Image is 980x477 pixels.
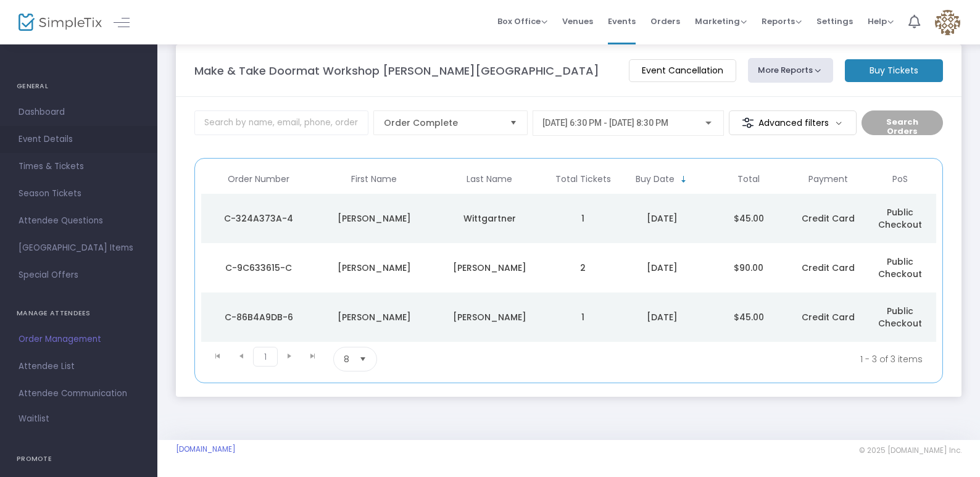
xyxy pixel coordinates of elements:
span: Order Management [19,331,139,347]
span: Attendee Questions [19,213,139,229]
div: 8/20/2025 [622,212,702,225]
span: Public Checkout [878,255,922,280]
span: Special Offers [19,267,139,283]
span: Credit Card [802,262,855,274]
div: C-324A373A-4 [204,212,314,225]
td: 1 [547,194,619,243]
div: Carrie [320,311,429,323]
button: More Reports [748,58,833,83]
span: Payment [808,174,848,185]
button: Select [354,347,372,371]
td: 1 [547,292,619,342]
span: Attendee List [19,359,139,375]
span: Event Details [19,131,139,147]
span: Buy Date [636,174,675,185]
span: Total [737,174,760,185]
m-button: Buy Tickets [845,59,943,82]
div: C-9C633615-C [204,262,314,274]
img: filter [742,117,754,129]
td: $45.00 [705,194,792,243]
span: 8 [344,353,349,365]
m-button: Event Cancellation [629,59,736,82]
div: Kendra [320,262,429,274]
td: $90.00 [705,243,792,292]
h4: GENERAL [17,74,141,99]
div: Sewell [435,311,544,323]
span: Order Number [228,174,289,185]
span: [DATE] 6:30 PM - [DATE] 8:30 PM [542,118,668,128]
td: $45.00 [705,292,792,342]
span: Credit Card [802,311,855,323]
m-panel-title: Make & Take Doormat Workshop [PERSON_NAME][GEOGRAPHIC_DATA] [194,62,599,79]
span: Settings [816,6,853,37]
span: Page 1 [253,347,278,367]
span: Public Checkout [878,305,922,330]
span: PoS [892,174,908,185]
span: Public Checkout [878,206,922,231]
button: Select [505,111,522,135]
div: Wittgartner [435,212,544,225]
a: [DOMAIN_NAME] [176,444,236,454]
span: Waitlist [19,413,49,425]
div: Browning [435,262,544,274]
span: Orders [650,6,680,37]
div: Ashley [320,212,429,225]
span: Attendee Communication [19,386,139,402]
h4: PROMOTE [17,447,141,471]
h4: MANAGE ATTENDEES [17,301,141,326]
div: Data table [201,165,936,342]
span: Season Tickets [19,186,139,202]
span: Reports [762,15,802,27]
span: Credit Card [802,212,855,225]
span: Box Office [497,15,547,27]
div: C-86B4A9DB-6 [204,311,314,323]
span: Sortable [679,175,689,185]
span: Marketing [695,15,747,27]
span: Last Name [467,174,512,185]
span: Help [868,15,894,27]
span: Dashboard [19,104,139,120]
span: Times & Tickets [19,159,139,175]
kendo-pager-info: 1 - 3 of 3 items [499,347,923,371]
m-button: Advanced filters [729,110,857,135]
span: Order Complete [384,117,500,129]
span: Events [608,6,636,37]
span: © 2025 [DOMAIN_NAME] Inc. [859,446,961,455]
span: First Name [351,174,397,185]
input: Search by name, email, phone, order number, ip address, or last 4 digits of card [194,110,368,135]
th: Total Tickets [547,165,619,194]
div: 8/19/2025 [622,262,702,274]
span: [GEOGRAPHIC_DATA] Items [19,240,139,256]
span: Venues [562,6,593,37]
td: 2 [547,243,619,292]
div: 8/19/2025 [622,311,702,323]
